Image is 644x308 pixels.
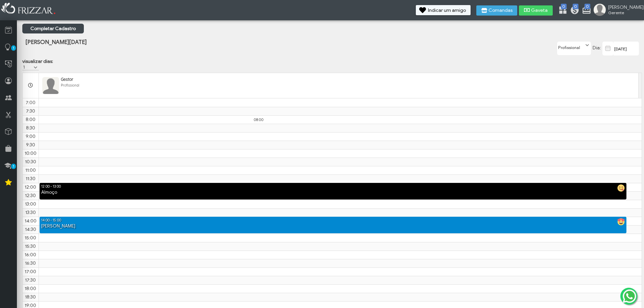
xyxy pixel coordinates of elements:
div: [PERSON_NAME] [40,223,627,230]
span: 10:00 [25,150,37,156]
img: FuncionarioFotoBean_get.xhtml [42,77,59,94]
span: 16:00 [25,252,36,258]
span: 12:30 [25,193,36,198]
span: 13:30 [25,210,36,215]
img: realizado.png [617,218,625,226]
span: 11:30 [26,176,35,182]
a: 0 [570,5,577,16]
label: visualizar dias: [22,58,53,64]
span: 12:00 [25,184,36,190]
span: 14:00 [25,218,37,224]
img: whatsapp.png [621,288,638,304]
input: data [614,42,639,55]
span: Comandas [488,8,512,13]
span: [PERSON_NAME][DATE] [25,39,87,46]
button: Gaveta [519,5,553,16]
span: Dia: [593,45,601,51]
img: calendar-01.svg [604,44,612,52]
span: 0 [573,4,578,9]
span: Gerente [608,10,639,15]
a: [PERSON_NAME] Gerente [594,4,641,17]
span: 13:00 [25,201,36,207]
img: almoco.png [617,184,625,192]
div: 08:00 [254,117,271,122]
span: 14:00 - 15:00 [41,218,61,222]
span: 0 [585,4,590,9]
span: Indicar um amigo [428,8,466,13]
span: 8:00 [26,117,35,122]
span: 1 [11,164,16,169]
span: 17:00 [25,269,36,275]
span: 7:30 [26,108,35,114]
span: 15:30 [25,243,36,249]
span: Profissional [61,83,79,88]
a: 0 [558,5,565,16]
span: 0 [561,4,567,9]
span: 17:30 [25,277,36,283]
span: 12:00 - 13:00 [41,184,61,189]
span: 18:00 [25,286,36,291]
label: 1 [22,64,33,70]
span: Gestor [61,77,73,82]
span: 18:30 [25,294,36,300]
a: Completar Cadastro [22,24,84,33]
span: 16:30 [25,260,36,266]
span: 9:30 [26,142,35,148]
button: Comandas [476,5,517,16]
span: 15:00 [25,235,36,241]
span: 1 [11,45,16,51]
span: [PERSON_NAME] [608,4,639,10]
span: 8:30 [26,125,35,131]
span: 10:30 [25,159,36,165]
span: 9:00 [26,134,35,139]
span: Gaveta [531,8,548,13]
a: 0 [582,5,589,16]
span: 14:30 [25,227,36,232]
div: Almoço [40,189,627,196]
button: Indicar um amigo [416,5,471,15]
label: Profissional [557,42,585,50]
span: 11:00 [25,167,36,173]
